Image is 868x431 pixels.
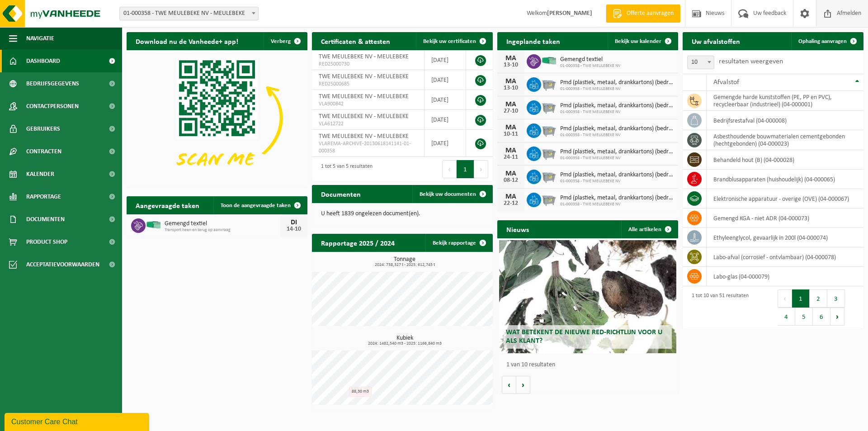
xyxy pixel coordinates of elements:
strong: [PERSON_NAME] [547,10,592,17]
span: Pmd (plastiek, metaal, drankkartons) (bedrijven) [560,171,674,179]
h3: Tonnage [316,256,493,267]
a: Bekijk uw certificaten [416,32,492,50]
img: WB-2500-GAL-GY-01 [541,191,557,207]
label: resultaten weergeven [719,58,783,65]
div: MA [502,147,520,154]
p: 1 van 10 resultaten [506,362,674,368]
td: asbesthoudende bouwmaterialen cementgebonden (hechtgebonden) (04-000023) [707,130,863,150]
td: brandblusapparaten (huishoudelijk) (04-000065) [707,170,863,189]
a: Bekijk uw documenten [412,185,492,203]
button: 4 [778,308,795,326]
div: 13-10 [502,85,520,91]
span: Documenten [26,208,65,231]
div: MA [502,124,520,131]
img: WB-2500-GAL-GY-01 [541,145,557,161]
span: Product Shop [26,231,67,253]
div: MA [502,78,520,85]
span: VLAREMA-ARCHIVE-20130618141141-01-000358 [319,140,417,155]
td: elektronische apparatuur - overige (OVE) (04-000067) [707,189,863,208]
div: MA [502,170,520,177]
span: 2024: 738,327 t - 2025: 612,745 t [316,263,493,267]
h2: Rapportage 2025 / 2024 [312,234,404,251]
a: Toon de aangevraagde taken [213,196,307,214]
span: 01-000358 - TWE MEULEBEKE NV [560,133,674,138]
span: 01-000358 - TWE MEULEBEKE NV [560,156,674,161]
span: Pmd (plastiek, metaal, drankkartons) (bedrijven) [560,194,674,202]
td: gemengd KGA - niet ADR (04-000073) [707,208,863,228]
span: TWE MEULEBEKE NV - MEULEBEKE [319,113,409,120]
h3: Kubiek [316,335,493,346]
h2: Certificaten & attesten [312,32,399,50]
button: Previous [778,289,792,308]
td: labo-afval (corrosief - ontvlambaar) (04-000078) [707,247,863,267]
span: TWE MEULEBEKE NV - MEULEBEKE [319,73,409,80]
span: TWE MEULEBEKE NV - MEULEBEKE [319,53,409,60]
img: WB-2500-GAL-GY-01 [541,122,557,137]
span: Contactpersonen [26,95,79,118]
span: Pmd (plastiek, metaal, drankkartons) (bedrijven) [560,148,674,156]
span: Ophaling aanvragen [798,38,847,44]
a: Bekijk rapportage [425,234,492,252]
span: Pmd (plastiek, metaal, drankkartons) (bedrijven) [560,125,674,133]
span: TWE MEULEBEKE NV - MEULEBEKE [319,133,409,140]
span: Kalender [26,163,54,185]
td: [DATE] [425,90,466,110]
span: Wat betekent de nieuwe RED-richtlijn voor u als klant? [506,329,662,345]
a: Ophaling aanvragen [791,32,863,50]
span: Gemengd textiel [165,220,280,227]
img: Download de VHEPlus App [127,50,307,186]
button: 5 [795,308,813,326]
span: 10 [688,56,714,69]
span: 01-000358 - TWE MEULEBEKE NV [560,109,674,115]
td: [DATE] [425,130,466,157]
button: Volgende [516,376,530,394]
div: 08-12 [502,177,520,184]
span: Bekijk uw certificaten [423,38,476,44]
span: TWE MEULEBEKE NV - MEULEBEKE [319,93,409,100]
button: 1 [792,289,810,308]
td: gemengde harde kunststoffen (PE, PP en PVC), recycleerbaar (industrieel) (04-000001) [707,91,863,111]
span: Bekijk uw kalender [615,38,661,44]
td: [DATE] [425,70,466,90]
span: Pmd (plastiek, metaal, drankkartons) (bedrijven) [560,102,674,109]
span: Navigatie [26,27,54,50]
h2: Nieuws [497,220,538,238]
span: Offerte aanvragen [624,9,676,18]
span: Contracten [26,140,61,163]
td: labo-glas (04-000079) [707,267,863,286]
h2: Documenten [312,185,370,203]
button: Next [474,160,488,178]
span: Rapportage [26,185,61,208]
div: MA [502,193,520,200]
button: 3 [827,289,845,308]
h2: Uw afvalstoffen [683,32,749,50]
td: behandeld hout (B) (04-000028) [707,150,863,170]
span: Pmd (plastiek, metaal, drankkartons) (bedrijven) [560,79,674,86]
span: RED25000685 [319,81,417,88]
div: 22-12 [502,200,520,207]
div: 13-10 [502,62,520,68]
span: Bedrijfsgegevens [26,72,79,95]
div: 1 tot 10 van 51 resultaten [687,289,749,327]
span: 01-000358 - TWE MEULEBEKE NV [560,63,621,69]
span: Toon de aangevraagde taken [221,203,291,208]
span: 01-000358 - TWE MEULEBEKE NV [560,202,674,207]
td: [DATE] [425,110,466,130]
span: Dashboard [26,50,60,72]
a: Alle artikelen [621,220,677,238]
div: MA [502,55,520,62]
span: 01-000358 - TWE MEULEBEKE NV [560,179,674,184]
img: HK-XP-30-GN-00 [541,57,557,65]
p: U heeft 1839 ongelezen document(en). [321,211,484,217]
span: 2024: 1482,540 m3 - 2025: 1166,840 m3 [316,341,493,346]
h2: Aangevraagde taken [127,196,208,214]
button: 6 [813,308,830,326]
img: WB-2500-GAL-GY-01 [541,168,557,184]
img: HK-XP-30-GN-00 [146,221,161,229]
div: 27-10 [502,108,520,114]
span: 01-000358 - TWE MEULEBEKE NV [560,86,674,92]
button: 2 [810,289,827,308]
iframe: chat widget [5,411,151,431]
td: [DATE] [425,50,466,70]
